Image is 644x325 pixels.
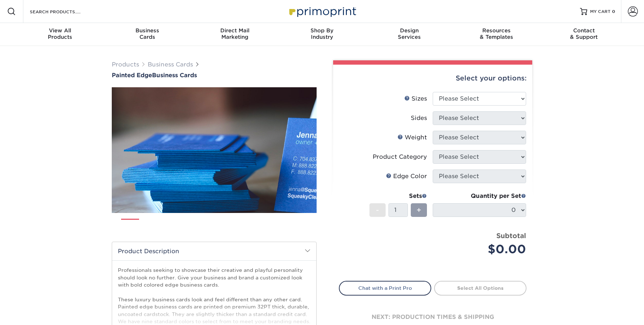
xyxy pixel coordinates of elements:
[279,23,366,46] a: Shop ByIndustry
[290,216,308,234] img: Business Cards 08
[17,27,104,34] span: View All
[279,27,366,40] div: Industry
[376,205,379,215] span: -
[590,9,611,15] span: MY CART
[266,216,284,234] img: Business Cards 07
[112,72,152,79] span: Painted Edge
[496,232,526,240] strong: Subtotal
[112,61,139,68] a: Products
[404,94,427,103] div: Sizes
[241,216,259,234] img: Business Cards 06
[286,4,358,19] img: Primoprint
[191,27,279,40] div: Marketing
[411,114,427,122] div: Sides
[433,192,526,200] div: Quantity per Set
[339,281,431,295] a: Chat with a Print Pro
[112,72,317,79] a: Painted EdgeBusiness Cards
[373,153,427,161] div: Product Category
[279,27,366,34] span: Shop By
[148,61,193,68] a: Business Cards
[453,27,540,34] span: Resources
[112,72,317,79] h1: Business Cards
[540,27,627,34] span: Contact
[104,23,191,46] a: BusinessCards
[112,48,317,252] img: Painted Edge 01
[104,27,191,34] span: Business
[191,23,279,46] a: Direct MailMarketing
[145,216,163,234] img: Business Cards 02
[104,27,191,40] div: Cards
[29,7,99,16] input: SEARCH PRODUCTS.....
[112,242,316,260] h2: Product Description
[453,27,540,40] div: & Templates
[169,216,187,234] img: Business Cards 03
[121,216,139,234] img: Business Cards 01
[217,216,235,234] img: Business Cards 05
[434,281,526,295] a: Select All Options
[193,216,211,234] img: Business Cards 04
[339,65,526,92] div: Select your options:
[365,27,453,40] div: Services
[386,172,427,181] div: Edge Color
[397,133,427,142] div: Weight
[540,23,627,46] a: Contact& Support
[612,9,615,14] span: 0
[365,27,453,34] span: Design
[365,23,453,46] a: DesignServices
[540,27,627,40] div: & Support
[417,205,421,215] span: +
[438,241,526,258] div: $0.00
[191,27,279,34] span: Direct Mail
[369,192,427,200] div: Sets
[17,27,104,40] div: Products
[17,23,104,46] a: View AllProducts
[453,23,540,46] a: Resources& Templates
